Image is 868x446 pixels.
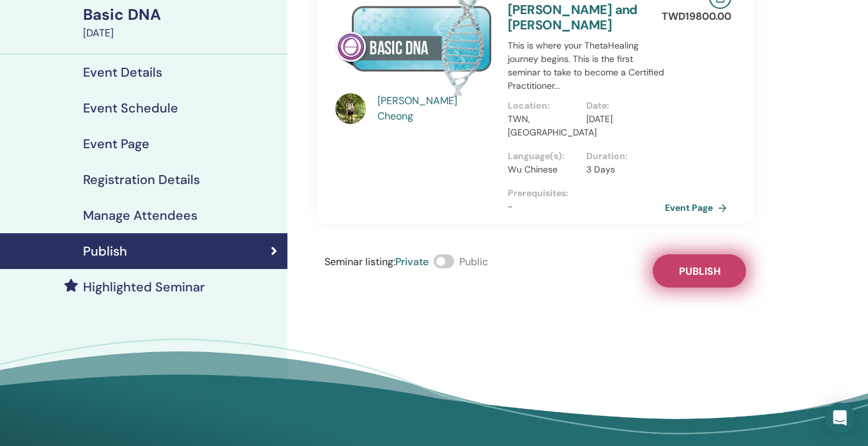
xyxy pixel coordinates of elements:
[324,255,395,268] span: Seminar listing :
[679,265,720,278] span: Publish
[459,255,488,268] span: Public
[508,99,579,112] p: Location :
[335,93,366,124] img: default.jpg
[83,172,200,187] h4: Registration Details
[508,200,665,213] p: -
[662,9,731,24] p: TWD 19800.00
[508,163,579,176] p: Wu Chinese
[395,255,429,268] span: Private
[377,93,496,124] a: [PERSON_NAME] Cheong
[508,150,579,163] p: Language(s) :
[653,254,746,288] button: Publish
[83,26,280,41] div: [DATE]
[508,112,579,139] p: TWN, [GEOGRAPHIC_DATA]
[586,99,657,112] p: Date :
[83,4,280,26] div: Basic DNA
[586,112,657,126] p: [DATE]
[83,65,162,80] h4: Event Details
[83,100,178,116] h4: Event Schedule
[825,403,855,433] div: Open Intercom Messenger
[83,136,149,151] h4: Event Page
[665,198,732,217] a: Event Page
[586,150,657,163] p: Duration :
[83,208,197,223] h4: Manage Attendees
[83,243,127,259] h4: Publish
[75,4,287,41] a: Basic DNA[DATE]
[508,187,665,200] p: Prerequisites :
[508,39,665,93] p: This is where your ThetaHealing journey begins. This is the first seminar to take to become a Cer...
[83,279,205,295] h4: Highlighted Seminar
[586,163,657,176] p: 3 Days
